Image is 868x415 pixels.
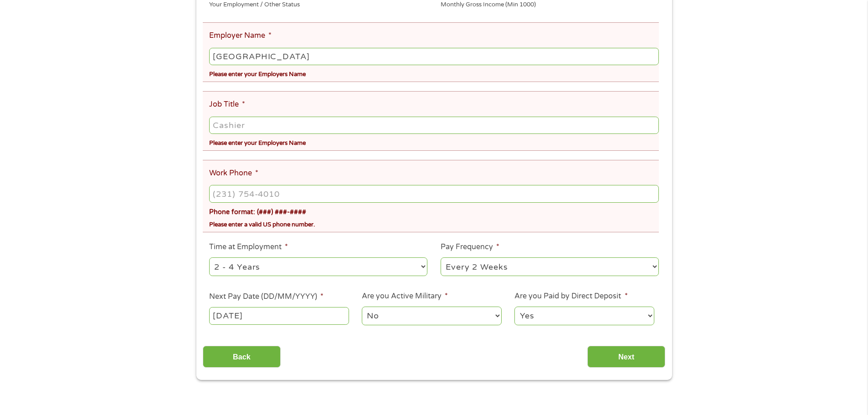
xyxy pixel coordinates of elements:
input: Walmart [209,48,658,65]
label: Are you Paid by Direct Deposit [514,292,627,301]
label: Time at Employment [209,242,288,252]
label: Are you Active Military [362,292,448,301]
div: Please enter your Employers Name [209,67,658,79]
label: Job Title [209,100,245,109]
input: (231) 754-4010 [209,185,658,202]
input: ---Click Here for Calendar --- [209,307,349,324]
label: Pay Frequency [441,242,499,252]
div: Phone format: (###) ###-#### [209,204,658,217]
div: Please enter your Employers Name [209,136,658,148]
input: Cashier [209,117,658,134]
div: Please enter a valid US phone number. [209,217,658,230]
input: Next [587,346,665,368]
input: Back [203,346,281,368]
label: Work Phone [209,169,258,178]
label: Employer Name [209,31,272,41]
label: Next Pay Date (DD/MM/YYYY) [209,292,324,302]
